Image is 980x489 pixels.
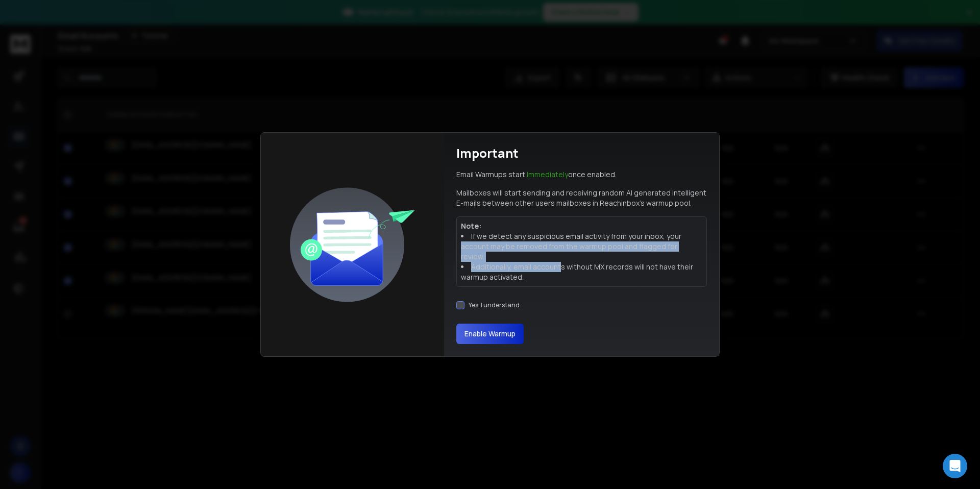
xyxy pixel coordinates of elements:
p: Mailboxes will start sending and receiving random AI generated intelligent E-mails between other ... [456,188,707,208]
label: Yes, I understand [469,301,520,309]
p: Note: [461,221,702,231]
li: Additionally, email accounts without MX records will not have their warmup activated. [461,262,702,282]
div: Open Intercom Messenger [943,454,967,478]
button: Enable Warmup [456,324,524,344]
h1: Important [456,145,519,161]
p: Email Warmups start once enabled. [456,169,617,180]
span: Immediately [527,169,568,179]
li: If we detect any suspicious email activity from your inbox, your account may be removed from the ... [461,231,702,262]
